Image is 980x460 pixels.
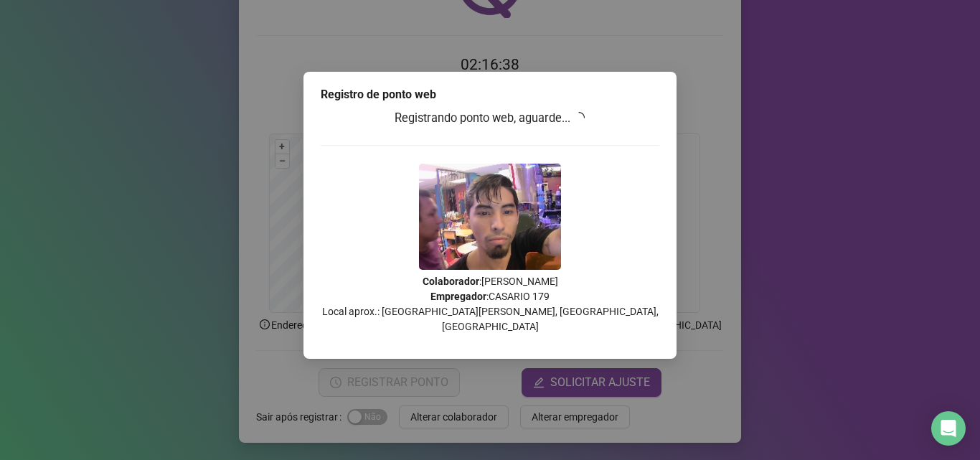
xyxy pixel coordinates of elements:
[321,109,659,128] h3: Registrando ponto web, aguarde...
[573,112,585,123] span: loading
[430,291,486,302] strong: Empregador
[321,86,659,103] div: Registro de ponto web
[321,274,659,334] p: : [PERSON_NAME] : CASARIO 179 Local aprox.: [GEOGRAPHIC_DATA][PERSON_NAME], [GEOGRAPHIC_DATA], [G...
[931,411,966,446] div: Open Intercom Messenger
[423,276,479,287] strong: Colaborador
[419,164,561,270] img: 2Q==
